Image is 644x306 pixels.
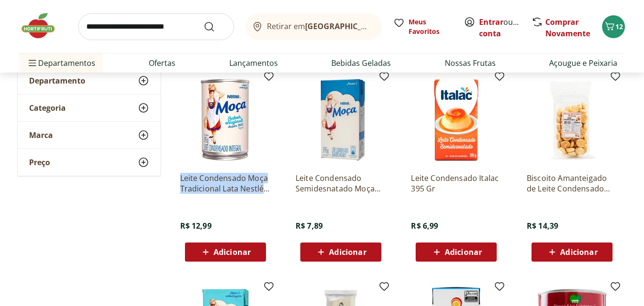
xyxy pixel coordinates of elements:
span: Preço [29,158,50,167]
button: Preço [18,149,161,176]
span: R$ 14,39 [527,221,558,231]
img: Leite Condensado Moça Tradicional Lata Nestlé 395G [180,74,271,165]
button: Adicionar [185,243,266,262]
a: Meus Favoritos [393,17,452,36]
button: Adicionar [416,243,497,262]
a: Leite Condensado Italac 395 Gr [411,173,501,194]
span: Adicionar [560,248,597,256]
a: Leite Condensado Semidesnatado Moça Caixa Nestlé 395g [296,173,386,194]
span: Departamento [29,76,85,85]
span: Categoria [29,103,66,113]
b: [GEOGRAPHIC_DATA]/[GEOGRAPHIC_DATA] [305,21,466,32]
button: Carrinho [602,15,625,38]
span: R$ 7,89 [296,221,323,231]
a: Bebidas Geladas [331,57,391,69]
a: Lançamentos [229,57,278,69]
button: Submit Search [204,21,226,32]
a: Biscoito Amanteigado de Leite Condensado Friburgo 150g [527,173,617,194]
a: Nossas Frutas [445,57,496,69]
span: Marca [29,130,53,140]
span: ou [479,16,521,39]
a: Comprar Novamente [545,17,590,39]
img: Leite Condensado Italac 395 Gr [411,74,501,165]
span: R$ 12,99 [180,221,212,231]
button: Marca [18,122,161,148]
a: Açougue e Peixaria [549,57,617,69]
img: Leite Condensado Semidesnatado Moça Caixa Nestlé 395g [296,74,386,165]
button: Adicionar [532,243,613,262]
span: Departamentos [27,52,95,74]
a: Ofertas [149,57,175,69]
span: Adicionar [329,248,366,256]
button: Departamento [18,67,161,94]
button: Adicionar [300,243,381,262]
span: Retirar em [267,22,372,31]
a: Criar conta [479,17,532,39]
span: Adicionar [445,248,482,256]
a: Leite Condensado Moça Tradicional Lata Nestlé 395G [180,173,271,194]
input: search [78,13,234,40]
span: Adicionar [214,248,251,256]
button: Categoria [18,95,161,121]
a: Entrar [479,17,503,27]
span: 12 [615,22,623,31]
img: Biscoito Amanteigado de Leite Condensado Friburgo 150g [527,74,617,165]
span: Meus Favoritos [409,17,452,36]
img: Hortifruti [19,11,67,40]
button: Menu [27,52,38,74]
button: Retirar em[GEOGRAPHIC_DATA]/[GEOGRAPHIC_DATA] [245,13,382,40]
span: R$ 6,99 [411,221,438,231]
